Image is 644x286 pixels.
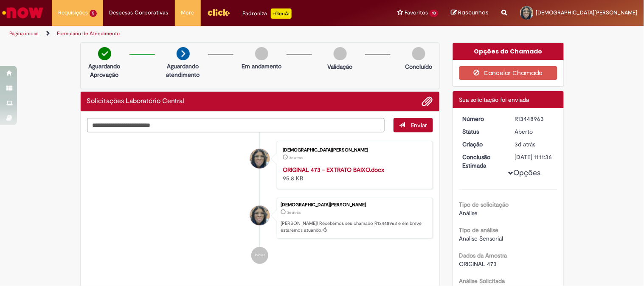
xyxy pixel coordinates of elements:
[287,210,301,215] time: 26/08/2025 15:11:33
[459,226,499,234] b: Tipo de análise
[459,252,507,259] b: Dados da Amostra
[289,155,303,160] time: 26/08/2025 15:21:02
[207,6,230,19] img: click_logo_yellow_360x200.png
[515,127,554,136] div: Aberto
[334,47,347,60] img: img-circle-grey.png
[515,140,536,148] span: 3d atrás
[328,62,353,71] p: Validação
[283,148,424,153] div: [DEMOGRAPHIC_DATA][PERSON_NAME]
[459,96,529,104] span: Sua solicitação foi enviada
[87,198,433,238] li: Cristiane Alves Da Silva Luna Pontes
[289,155,303,160] span: 3d atrás
[405,8,428,17] span: Favoritos
[6,26,423,42] ul: Trilhas de página
[87,118,385,132] textarea: Digite sua mensagem aqui...
[458,8,489,17] span: Rascunhos
[456,127,509,136] dt: Status
[281,202,428,207] div: [DEMOGRAPHIC_DATA][PERSON_NAME]
[255,47,268,60] img: img-circle-grey.png
[394,118,433,132] button: Enviar
[287,210,301,215] span: 3d atrás
[163,62,204,79] p: Aguardando atendimento
[57,30,120,37] a: Formulário de Atendimento
[177,47,190,60] img: arrow-next.png
[281,220,428,233] p: [PERSON_NAME]! Recebemos seu chamado R13448963 e em breve estaremos atuando.
[430,10,439,17] span: 10
[456,115,509,123] dt: Número
[84,62,125,79] p: Aguardando Aprovação
[422,96,433,107] button: Adicionar anexos
[87,132,433,272] ul: Histórico de tíquete
[58,8,88,17] span: Requisições
[459,235,503,242] span: Análise Sensorial
[181,8,194,17] span: More
[456,153,509,170] dt: Conclusão Estimada
[459,209,478,217] span: Análise
[87,98,185,105] h2: Solicitações Laboratório Central Histórico de tíquete
[405,62,432,71] p: Concluído
[110,8,169,17] span: Despesas Corporativas
[451,9,489,17] a: Rascunhos
[459,277,505,285] b: Análise Solicitada
[243,8,292,19] div: Padroniza
[453,43,564,60] div: Opções do Chamado
[242,62,281,70] p: Em andamento
[90,10,97,17] span: 5
[412,47,425,60] img: img-circle-grey.png
[456,140,509,149] dt: Criação
[515,153,554,161] div: [DATE] 11:11:36
[411,121,427,129] span: Enviar
[536,9,638,16] span: [DEMOGRAPHIC_DATA][PERSON_NAME]
[9,30,39,37] a: Página inicial
[515,115,554,123] div: R13448963
[1,4,45,21] img: ServiceNow
[459,260,497,268] span: ORIGINAL 473
[459,201,509,208] b: Tipo de solicitação
[459,66,557,80] button: Cancelar Chamado
[283,165,424,182] div: 95.8 KB
[250,206,270,225] div: Cristiane Alves Da Silva Luna Pontes
[98,47,111,60] img: check-circle-green.png
[515,140,536,148] time: 26/08/2025 15:11:33
[250,149,270,168] div: Cristiane Alves Da Silva Luna Pontes
[515,140,554,149] div: 26/08/2025 15:11:33
[271,8,292,19] p: +GenAi
[283,166,384,174] a: ORIGINAL 473 - EXTRATO BAIXO.docx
